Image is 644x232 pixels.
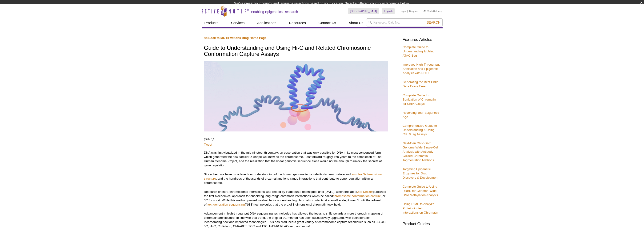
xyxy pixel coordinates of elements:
[348,8,380,14] a: [GEOGRAPHIC_DATA]
[251,10,298,14] h2: Enabling Epigenetics Research
[382,8,395,14] a: English
[427,21,440,24] span: Search
[403,185,438,197] a: Complete Guide to Using RRBS for Genome-Wide DNA Methylation Analysis
[204,143,212,146] a: Tweet
[346,18,366,27] a: About Us
[204,137,214,141] em: [DATE]
[409,9,419,13] a: Register
[403,167,438,179] a: Targeting Epigenetic Enzymes for Drug Discovery & Development
[425,20,442,25] button: Search
[204,61,388,132] img: Hi-C
[400,9,406,13] a: Login
[403,93,436,105] a: Complete Guide to Sonication of Chromatin for ChIP Assays
[403,38,440,42] h3: Featured Articles
[286,18,309,27] a: Resources
[204,45,388,58] h1: Guide to Understanding and Using Hi-C and Related Chromosome Conformation Capture Assays
[403,141,438,162] a: Next-Gen ChIP-Seq: Genome-Wide Single-Cell Analysis with Antibody-Guided Chromatin Tagmentation M...
[403,63,440,75] a: Improved High-Throughput Sonication and Epigenetic Analysis with PIXUL
[202,18,221,27] a: Products
[403,219,440,226] h3: Product Guides
[366,18,443,26] input: Keyword, Cat. No.
[207,203,245,206] a: next-generation sequencing
[424,10,426,12] img: Your Cart
[424,8,443,14] li: (0 items)
[407,8,408,14] li: |
[403,202,438,214] a: Using RIME to Analyze Protein-Protein Interactions on Chromatin
[204,190,388,207] p: Research on intra-chromosomal interactions was limited by inadequate techniques until [DATE], whe...
[424,9,432,13] a: Cart
[204,211,388,228] p: Advancement in high-throughput DNA sequencing technologies has allowed the focus to shift towards...
[403,80,438,88] a: Generating the Best ChIP Data Every Time
[403,45,435,57] a: Complete Guide to Understanding & Using ATAC-Seq
[357,190,373,194] a: Job Dekker
[254,18,279,27] a: Applications
[403,111,439,119] a: Reversing Your Epigenetic Age
[228,18,248,27] a: Services
[204,151,388,168] p: DNA was first visualized in the mid-nineteenth century; an observation that was only possible for...
[355,4,367,15] img: Change Here
[333,194,381,198] a: chromosome conformation capture
[204,173,383,180] a: complex 3-dimensional structure
[204,172,388,185] p: Since then, we have broadened our understanding of the human genome to include its dynamic nature...
[204,36,267,40] a: << Back to MOTIFvations Blog Home Page
[403,124,437,136] a: Comprehensive Guide to Understanding & Using CUT&Tag Assays
[316,18,339,27] a: Contact Us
